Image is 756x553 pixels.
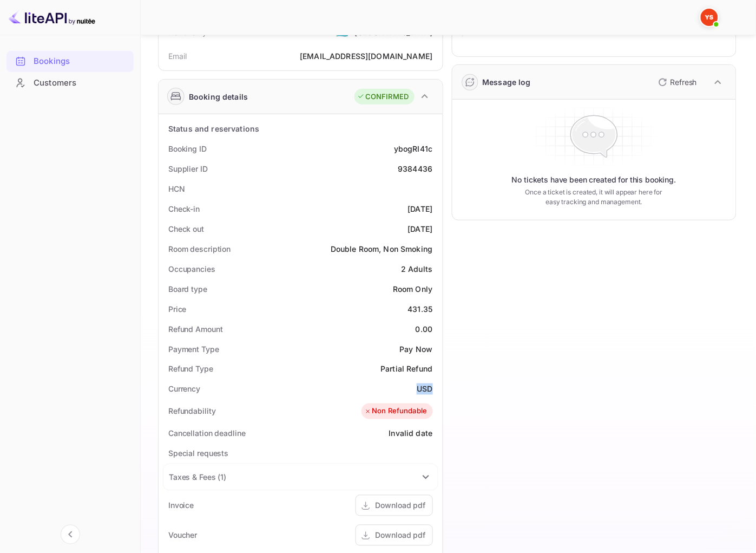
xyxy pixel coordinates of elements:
[34,77,76,89] ya-tr-span: Customers
[408,203,433,214] div: [DATE]
[393,284,432,294] ya-tr-span: Room Only
[168,449,228,458] ya-tr-span: Special requests
[380,365,432,374] ya-tr-span: Partial Refund
[168,304,187,314] ya-tr-span: Price
[168,284,207,294] ya-tr-span: Board type
[6,51,134,72] div: Bookings
[483,77,531,87] ya-tr-span: Message log
[398,163,432,174] div: 9384436
[416,323,433,335] div: 0.00
[169,473,221,482] ya-tr-span: Taxes & Fees (
[6,73,134,93] a: Customers
[168,324,223,334] ya-tr-span: Refund Amount
[399,344,432,354] ya-tr-span: Pay Now
[168,407,216,416] ya-tr-span: Refundability
[168,224,204,233] ya-tr-span: Check out
[168,365,213,374] ya-tr-span: Refund Type
[168,28,207,37] ya-tr-span: Nationality
[34,55,70,68] ya-tr-span: Bookings
[168,501,194,510] ya-tr-span: Invoice
[189,91,248,102] ya-tr-span: Booking details
[163,464,438,490] div: Taxes & Fees (1)
[168,164,208,173] ya-tr-span: Supplier ID
[518,187,670,207] ya-tr-span: Once a ticket is created, it will appear here for easy tracking and management.
[6,51,134,71] a: Bookings
[168,264,215,274] ya-tr-span: Occupancies
[300,51,432,61] ya-tr-span: [EMAIL_ADDRESS][DOMAIN_NAME]
[701,9,718,26] img: Yandex Support
[168,51,187,61] ya-tr-span: Email
[331,244,433,253] ya-tr-span: Double Room, Non Smoking
[389,429,433,438] ya-tr-span: Invalid date
[168,244,231,253] ya-tr-span: Room description
[365,92,409,102] ya-tr-span: CONFIRMED
[670,77,697,87] ya-tr-span: Refresh
[61,525,80,544] button: Collapse navigation
[168,124,259,133] ya-tr-span: Status and reservations
[652,74,701,91] button: Refresh
[394,144,432,153] ya-tr-span: ybogRI41c
[221,473,224,482] ya-tr-span: 1
[417,385,432,394] ya-tr-span: USD
[376,501,426,510] ya-tr-span: Download pdf
[168,204,200,213] ya-tr-span: Check-in
[9,9,95,26] img: LiteAPI logo
[408,223,433,235] div: [DATE]
[224,473,227,482] ya-tr-span: )
[354,28,433,37] ya-tr-span: [GEOGRAPHIC_DATA]
[372,406,427,417] ya-tr-span: Non Refundable
[401,264,432,274] ya-tr-span: 2 Adults
[168,531,197,540] ya-tr-span: Voucher
[168,344,219,354] ya-tr-span: Payment Type
[168,385,200,394] ya-tr-span: Currency
[168,429,246,438] ya-tr-span: Cancellation deadline
[408,303,433,315] div: 431.35
[168,144,207,153] ya-tr-span: Booking ID
[6,73,134,94] div: Customers
[512,174,676,185] ya-tr-span: No tickets have been created for this booking.
[376,531,426,540] ya-tr-span: Download pdf
[168,184,185,193] ya-tr-span: HCN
